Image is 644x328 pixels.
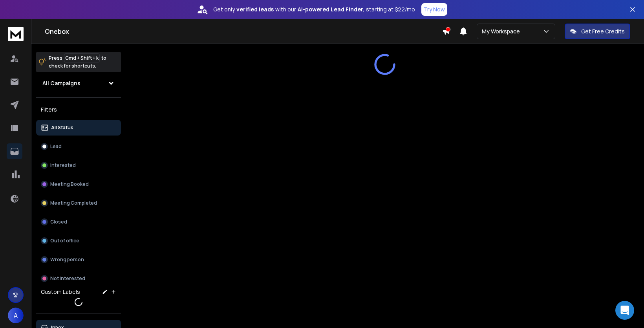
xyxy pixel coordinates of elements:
[36,75,121,91] button: All Campaigns
[36,176,121,192] button: Meeting Booked
[565,24,630,39] button: Get Free Credits
[50,200,97,206] p: Meeting Completed
[36,158,121,173] button: Interested
[51,125,73,131] p: All Status
[41,288,80,296] h3: Custom Labels
[50,181,89,187] p: Meeting Booked
[298,5,364,13] strong: AI-powered Lead Finder,
[45,27,442,36] h1: Onebox
[421,3,447,16] button: Try Now
[50,257,84,263] p: Wrong person
[8,308,24,323] button: A
[581,27,625,35] p: Get Free Credits
[615,301,634,320] div: Open Intercom Messenger
[50,219,67,225] p: Closed
[42,79,80,87] h1: All Campaigns
[424,5,445,13] p: Try Now
[64,53,100,62] span: Cmd + Shift + k
[236,5,274,13] strong: verified leads
[482,27,523,35] p: My Workspace
[36,252,121,268] button: Wrong person
[36,104,121,115] h3: Filters
[36,214,121,230] button: Closed
[50,143,62,150] p: Lead
[36,271,121,286] button: Not Interested
[50,275,85,282] p: Not Interested
[36,233,121,249] button: Out of office
[50,162,76,169] p: Interested
[36,120,121,136] button: All Status
[8,27,24,41] img: logo
[36,139,121,154] button: Lead
[50,238,79,244] p: Out of office
[213,5,415,13] p: Get only with our starting at $22/mo
[49,54,106,70] p: Press to check for shortcuts.
[36,195,121,211] button: Meeting Completed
